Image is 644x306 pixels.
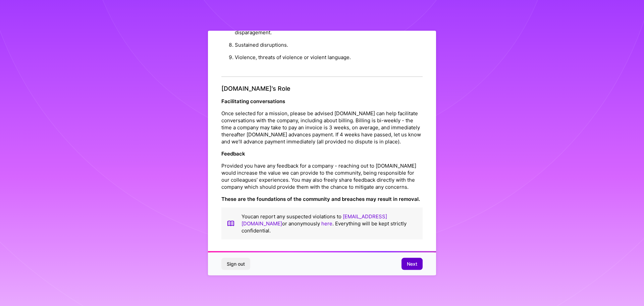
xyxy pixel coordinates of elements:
[227,261,245,267] span: Sign out
[221,85,423,92] h4: [DOMAIN_NAME]’s Role
[221,110,423,145] p: Once selected for a mission, please be advised [DOMAIN_NAME] can help facilitate conversations wi...
[321,220,332,226] a: here
[241,213,387,226] a: [EMAIL_ADDRESS][DOMAIN_NAME]
[221,162,423,190] p: Provided you have any feedback for a company - reaching out to [DOMAIN_NAME] would increase the v...
[221,258,250,270] button: Sign out
[401,258,423,270] button: Next
[221,150,245,157] strong: Feedback
[407,261,417,267] span: Next
[221,195,420,202] strong: These are the foundations of the community and breaches may result in removal.
[227,213,235,234] img: book icon
[235,51,423,63] li: Violence, threats of violence or violent language.
[241,213,417,234] p: You can report any suspected violations to or anonymously . Everything will be kept strictly conf...
[221,98,285,104] strong: Facilitating conversations
[235,39,423,51] li: Sustained disruptions.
